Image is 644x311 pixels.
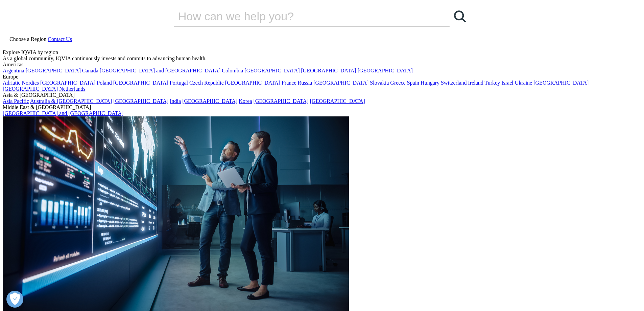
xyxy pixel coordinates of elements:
[3,49,641,55] div: Explore IQVIA by region
[3,98,29,104] a: Asia Pacific
[253,98,308,104] a: [GEOGRAPHIC_DATA]
[3,86,58,92] a: [GEOGRAPHIC_DATA]
[468,80,483,86] a: Ireland
[113,98,168,104] a: [GEOGRAPHIC_DATA]
[26,68,81,73] a: [GEOGRAPHIC_DATA]
[239,98,252,104] a: Korea
[6,291,23,308] button: 개방형 기본 설정
[298,80,312,86] a: Russia
[515,80,532,86] a: Ukraine
[3,104,641,110] div: Middle East & [GEOGRAPHIC_DATA]
[97,80,112,86] a: Poland
[30,98,112,104] a: Australia & [GEOGRAPHIC_DATA]
[170,98,181,104] a: India
[222,68,243,73] a: Colombia
[390,80,405,86] a: Greece
[450,6,470,26] a: Search
[485,80,500,86] a: Turkey
[310,98,365,104] a: [GEOGRAPHIC_DATA]
[313,80,368,86] a: [GEOGRAPHIC_DATA]
[501,80,514,86] a: Israel
[454,10,466,22] svg: Search
[358,68,413,73] a: [GEOGRAPHIC_DATA]
[3,80,20,86] a: Adriatic
[282,80,296,86] a: France
[189,80,224,86] a: Czech Republic
[370,80,389,86] a: Slovakia
[3,68,24,73] a: Argentina
[421,80,439,86] a: Hungary
[174,6,430,26] input: Search
[3,55,641,62] div: As a global community, IQVIA continuously invests and commits to advancing human health.
[407,80,419,86] a: Spain
[182,98,237,104] a: [GEOGRAPHIC_DATA]
[82,68,98,73] a: Canada
[3,62,641,68] div: Americas
[3,92,641,98] div: Asia & [GEOGRAPHIC_DATA]
[40,80,95,86] a: [GEOGRAPHIC_DATA]
[22,80,39,86] a: Nordics
[170,80,188,86] a: Portugal
[59,86,85,92] a: Netherlands
[441,80,467,86] a: Switzerland
[301,68,356,73] a: [GEOGRAPHIC_DATA]
[3,110,123,116] a: [GEOGRAPHIC_DATA] and [GEOGRAPHIC_DATA]
[113,80,168,86] a: [GEOGRAPHIC_DATA]
[244,68,300,73] a: [GEOGRAPHIC_DATA]
[100,68,220,73] a: [GEOGRAPHIC_DATA] and [GEOGRAPHIC_DATA]
[9,36,46,42] span: Choose a Region
[48,36,72,42] a: Contact Us
[3,74,641,80] div: Europe
[533,80,589,86] a: [GEOGRAPHIC_DATA]
[225,80,280,86] a: [GEOGRAPHIC_DATA]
